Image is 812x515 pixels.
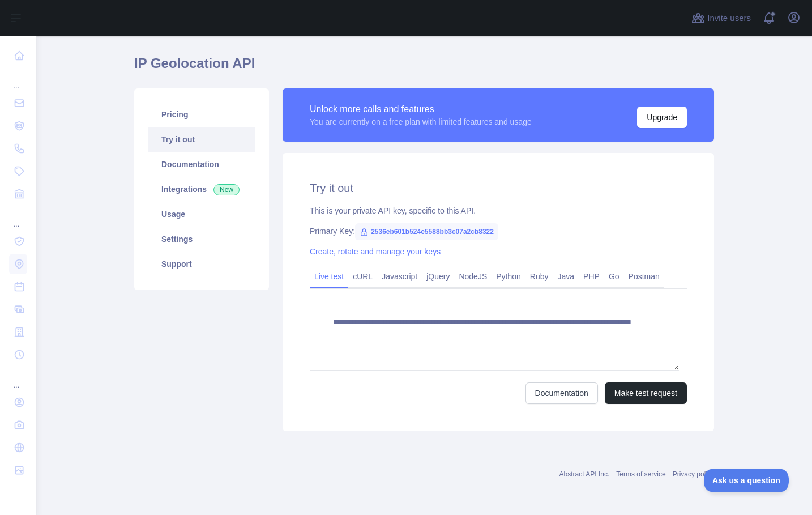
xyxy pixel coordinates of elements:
[422,267,454,286] a: jQuery
[148,227,255,252] a: Settings
[553,267,579,286] a: Java
[624,267,664,286] a: Postman
[148,252,255,276] a: Support
[605,382,687,404] button: Make test request
[355,223,498,240] span: 2536eb601b524e5588bb3c07a2cb8322
[9,206,27,229] div: ...
[148,127,255,152] a: Try it out
[310,180,687,196] h2: Try it out
[707,12,751,25] span: Invite users
[579,267,604,286] a: PHP
[310,267,348,286] a: Live test
[134,54,714,82] h1: IP Geolocation API
[704,469,789,492] iframe: Toggle Customer Support
[604,267,624,286] a: Go
[616,470,665,478] a: Terms of service
[377,267,422,286] a: Javascript
[310,225,687,237] div: Primary Key:
[148,102,255,127] a: Pricing
[637,107,687,128] button: Upgrade
[310,205,687,216] div: This is your private API key, specific to this API.
[148,177,255,202] a: Integrations New
[492,267,525,286] a: Python
[525,382,598,404] a: Documentation
[9,68,27,91] div: ...
[310,103,532,116] div: Unlock more calls and features
[348,267,377,286] a: cURL
[148,202,255,227] a: Usage
[310,116,532,127] div: You are currently on a free plan with limited features and usage
[310,247,441,256] a: Create, rotate and manage your keys
[213,184,240,195] span: New
[689,9,753,27] button: Invite users
[525,267,553,286] a: Ruby
[454,267,492,286] a: NodeJS
[559,470,610,478] a: Abstract API Inc.
[148,152,255,177] a: Documentation
[9,367,27,390] div: ...
[673,470,714,478] a: Privacy policy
